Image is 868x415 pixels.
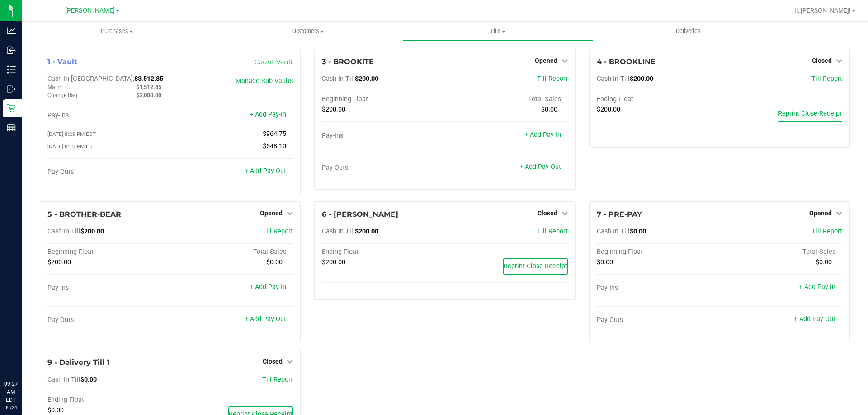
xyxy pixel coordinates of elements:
span: $200.00 [630,75,653,83]
span: Closed [812,57,832,64]
span: $0.00 [541,106,557,113]
span: $200.00 [322,258,345,266]
div: Pay-Outs [47,168,170,176]
a: Purchases [22,22,212,41]
a: Till Report [262,376,293,383]
inline-svg: Inbound [7,46,16,55]
inline-svg: Retail [7,104,16,113]
div: Beginning Float [322,95,445,103]
div: Ending Float [597,95,720,103]
a: + Add Pay-Out [519,163,561,171]
span: $548.10 [263,142,286,150]
span: Cash In Till [597,75,630,83]
span: $200.00 [47,258,71,266]
span: Cash In Till [322,228,355,235]
p: 09:27 AM EDT [4,380,18,404]
span: Cash In [GEOGRAPHIC_DATA]: [47,75,134,83]
span: $2,000.00 [136,92,161,98]
span: 4 - BROOKLINE [597,57,656,66]
span: $0.00 [597,258,613,266]
span: $200.00 [355,75,378,83]
span: Cash In Till [597,228,630,235]
span: Closed [538,210,557,217]
span: Hi, [PERSON_NAME]! [792,7,851,14]
span: Opened [809,210,832,217]
div: Pay-Ins [47,112,170,120]
span: $0.00 [816,258,832,266]
span: $3,512.85 [134,75,163,83]
a: Tills [402,22,593,41]
span: $200.00 [597,106,620,113]
div: Pay-Outs [47,316,170,324]
a: Till Report [811,228,842,235]
span: 9 - Delivery Till 1 [47,358,109,367]
span: 6 - [PERSON_NAME] [322,210,398,219]
span: Reprint Close Receipt [504,262,567,270]
span: 7 - PRE-PAY [597,210,642,219]
button: Reprint Close Receipt [778,106,842,122]
div: Pay-Ins [597,284,720,292]
div: Total Sales [445,95,568,103]
a: + Add Pay-In [524,131,561,139]
a: Till Report [811,75,842,83]
a: Customers [212,22,402,41]
a: Till Report [537,228,568,235]
span: Customers [212,27,402,35]
span: Cash In Till [47,228,80,235]
div: Beginning Float [597,248,720,256]
span: Change Bag: [47,92,79,98]
span: Opened [535,57,557,64]
inline-svg: Analytics [7,26,16,35]
a: + Add Pay-In [799,283,835,291]
span: $200.00 [322,106,345,113]
span: $0.00 [80,376,97,383]
span: Reprint Close Receipt [778,110,842,117]
div: Ending Float [322,248,445,256]
a: + Add Pay-Out [245,167,286,175]
span: Main: [47,84,61,90]
inline-svg: Reports [7,123,16,132]
span: 5 - BROTHER-BEAR [47,210,121,219]
a: + Add Pay-In [250,111,286,118]
a: + Add Pay-Out [794,315,835,323]
span: 1 - Vault [47,57,77,66]
span: $964.75 [263,130,286,138]
span: $200.00 [355,228,378,235]
a: + Add Pay-Out [245,315,286,323]
button: Reprint Close Receipt [503,258,568,275]
span: Cash In Till [322,75,355,83]
a: Till Report [537,75,568,83]
div: Pay-Outs [597,316,720,324]
a: Till Report [262,228,293,235]
div: Total Sales [719,248,842,256]
iframe: Resource center [9,343,36,370]
span: Opened [260,210,283,217]
span: Deliveries [664,27,713,35]
div: Pay-Ins [47,284,170,292]
span: $0.00 [266,258,283,266]
inline-svg: Inventory [7,65,16,74]
div: Beginning Float [47,248,170,256]
div: Pay-Outs [322,164,445,172]
span: Closed [263,358,283,365]
span: $0.00 [630,228,646,235]
span: [PERSON_NAME] [65,7,115,14]
div: Pay-Ins [322,132,445,140]
div: Total Sales [170,248,293,256]
iframe: Resource center unread badge [27,341,38,352]
p: 09/24 [4,404,18,411]
a: + Add Pay-In [250,283,286,291]
span: $0.00 [47,406,64,414]
span: $1,512.85 [136,84,161,90]
a: Manage Sub-Vaults [236,77,293,85]
a: Deliveries [593,22,783,41]
inline-svg: Outbound [7,84,16,93]
span: [DATE] 8:29 PM EDT [47,131,96,137]
span: 3 - BROOKITE [322,57,374,66]
div: Ending Float [47,396,170,404]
